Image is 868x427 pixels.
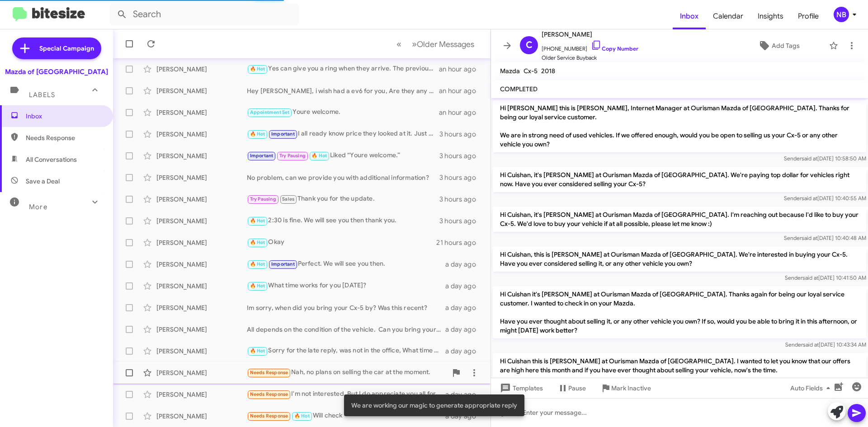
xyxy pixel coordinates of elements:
div: Perfect. We will see you then. [247,259,445,269]
div: an hour ago [439,65,483,74]
span: More [29,203,47,211]
span: 2018 [541,67,555,75]
span: 🔥 Hot [311,153,327,159]
span: We are working our magic to generate appropriate reply [351,401,517,410]
div: Thank you for the update. [247,194,439,204]
span: 🔥 Hot [250,66,265,72]
div: Youre welcome. [247,107,439,117]
input: Search [109,4,299,25]
div: [PERSON_NAME] [156,368,247,377]
span: Templates [498,380,543,396]
span: 🔥 Hot [250,283,265,289]
span: Mazda [500,67,520,75]
div: [PERSON_NAME] [156,86,247,95]
p: Hi Cuishan, it's [PERSON_NAME] at Ourisman Mazda of [GEOGRAPHIC_DATA]. I'm reaching out because I... [493,206,866,232]
span: [PHONE_NUMBER] [542,40,638,53]
span: 🔥 Hot [250,239,265,245]
span: Inbox [26,112,103,121]
div: No problem, can we provide you with additional information? [247,173,439,182]
div: 3 hours ago [439,216,483,225]
div: a day ago [445,325,483,334]
div: NB [834,7,849,22]
span: said at [803,341,819,348]
span: Sender [DATE] 10:41:50 AM [785,274,866,281]
div: [PERSON_NAME] [156,347,247,356]
div: Im sorry, when did you bring your Cx-5 by? Was this recent? [247,303,445,312]
span: said at [802,235,817,241]
span: Sender [DATE] 10:58:50 AM [784,155,866,162]
span: COMPLETED [500,85,538,93]
span: Cx-5 [524,67,538,75]
button: Auto Fields [783,380,841,396]
div: [PERSON_NAME] [156,260,247,269]
div: [PERSON_NAME] [156,130,247,139]
div: I'm not interested. But I do appreciate you all for taking such good care of my car. I'll be in s... [247,389,445,399]
div: Yes can give you a ring when they arrive. The previous message was automated. [247,64,439,74]
span: Needs Response [250,391,288,397]
div: a day ago [445,260,483,269]
span: Older Service Buyback [542,53,638,62]
div: All depends on the condition of the vehicle. Can you bring your vehicle by? [247,325,445,334]
span: Needs Response [26,133,103,142]
p: Hi Cuishan, it's [PERSON_NAME] at Ourisman Mazda of [GEOGRAPHIC_DATA]. We're paying top dollar fo... [493,167,866,192]
span: Older Messages [417,39,474,49]
button: Previous [391,35,407,53]
div: [PERSON_NAME] [156,195,247,204]
span: Sender [DATE] 10:40:48 AM [784,235,866,241]
span: 🔥 Hot [250,131,265,137]
span: Inbox [673,3,706,29]
span: Profile [791,3,826,29]
span: Important [250,153,274,159]
span: Sender [DATE] 10:40:55 AM [784,195,866,202]
div: [PERSON_NAME] [156,303,247,312]
div: 21 hours ago [436,238,483,247]
span: [PERSON_NAME] [542,29,638,40]
div: Nah, no plans on selling the car at the moment. [247,367,447,378]
a: Copy Number [591,45,638,52]
div: [PERSON_NAME] [156,65,247,74]
div: 2:30 is fine. We will see you then thank you. [247,216,439,226]
button: Pause [550,380,593,396]
span: 🔥 Hot [250,261,265,267]
span: Labels [29,91,55,99]
div: Will check [247,411,445,421]
div: an hour ago [439,86,483,95]
span: Needs Response [250,370,288,375]
div: a day ago [445,303,483,312]
span: Try Pausing [279,153,306,159]
p: Hi Cuishan it's [PERSON_NAME] at Ourisman Mazda of [GEOGRAPHIC_DATA]. Thanks again for being our ... [493,286,866,338]
span: Mark Inactive [611,380,651,396]
div: Okay [247,237,436,248]
span: 🔥 Hot [250,348,265,354]
span: 🔥 Hot [250,218,265,224]
span: Save a Deal [26,177,60,186]
button: Next [406,35,480,53]
button: Mark Inactive [593,380,658,396]
div: Sorry for the late reply, was not in the office, What time are you available to bring the vehicle... [247,346,445,356]
div: [PERSON_NAME] [156,108,247,117]
div: [PERSON_NAME] [156,173,247,182]
span: 🔥 Hot [294,413,310,419]
span: Sales [282,196,294,202]
span: Appointment Set [250,109,290,115]
div: [PERSON_NAME] [156,282,247,291]
a: Calendar [706,3,750,29]
span: Auto Fields [790,380,834,396]
div: an hour ago [439,108,483,117]
span: Add Tags [772,38,800,54]
div: a day ago [445,347,483,356]
span: Important [271,261,295,267]
div: [PERSON_NAME] [156,238,247,247]
span: Sender [DATE] 10:43:34 AM [785,341,866,348]
div: [PERSON_NAME] [156,412,247,421]
div: a day ago [445,282,483,291]
div: [PERSON_NAME] [156,390,247,399]
a: Insights [750,3,791,29]
div: 3 hours ago [439,173,483,182]
button: NB [826,7,858,22]
span: Pause [568,380,586,396]
nav: Page navigation example [392,35,480,53]
div: Liked “Youre welcome.” [247,150,439,161]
